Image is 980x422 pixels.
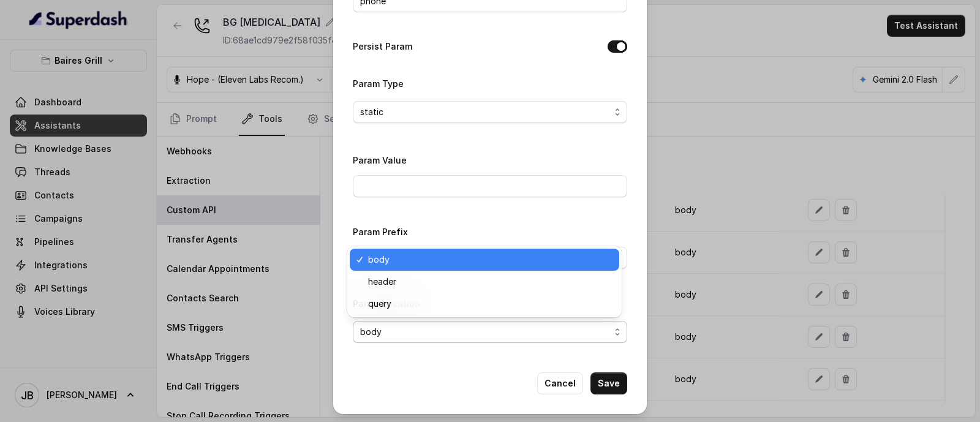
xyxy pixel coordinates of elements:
[368,252,612,267] span: body
[360,325,610,339] span: body
[353,321,627,343] button: body
[347,246,622,317] div: body
[368,296,612,311] span: query
[368,274,612,289] span: header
